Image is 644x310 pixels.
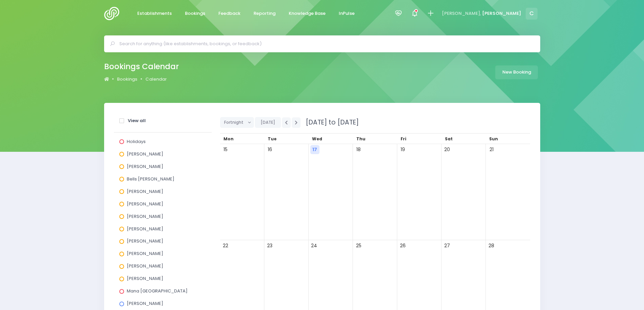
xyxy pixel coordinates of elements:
span: Sat [445,136,453,142]
span: [PERSON_NAME] [127,213,163,220]
span: [PERSON_NAME] [127,300,163,307]
span: [DATE] to [DATE] [302,118,359,127]
a: Reporting [248,7,281,20]
span: 24 [310,241,319,250]
span: [PERSON_NAME] [127,226,163,232]
span: 28 [487,241,496,250]
span: 20 [443,145,452,154]
span: 15 [221,145,230,154]
span: [PERSON_NAME] [127,163,163,170]
span: [PERSON_NAME], [442,10,481,17]
span: 23 [265,241,275,250]
span: [PERSON_NAME] [127,275,163,282]
span: [PERSON_NAME] [127,263,163,269]
span: [PERSON_NAME] [482,10,521,17]
span: 21 [487,145,496,154]
h2: Bookings Calendar [104,62,179,71]
strong: View all [128,117,146,124]
span: 26 [398,241,407,250]
a: Bookings [117,76,137,83]
span: Knowledge Base [289,10,326,17]
span: C [526,8,538,20]
span: InPulse [339,10,355,17]
span: Fortnight [224,117,245,128]
span: Bells [PERSON_NAME] [127,176,174,182]
span: Holidays [127,138,146,145]
span: Bookings [185,10,205,17]
span: Mon [223,136,234,142]
a: Establishments [132,7,177,20]
span: 16 [265,145,275,154]
button: Fortnight [220,117,254,128]
a: Feedback [213,7,246,20]
span: 18 [354,145,363,154]
span: Thu [356,136,365,142]
span: 25 [354,241,363,250]
a: Knowledge Base [283,7,331,20]
span: [PERSON_NAME] [127,250,163,257]
span: Feedback [218,10,240,17]
span: [PERSON_NAME] [127,238,163,244]
input: Search for anything (like establishments, bookings, or feedback) [119,39,531,49]
a: New Booking [495,65,538,79]
span: Mana [GEOGRAPHIC_DATA] [127,288,188,294]
span: 17 [310,145,319,154]
img: Logo [104,7,123,20]
span: 22 [221,241,230,250]
span: Tue [268,136,277,142]
span: 19 [398,145,407,154]
button: [DATE] [255,117,281,128]
span: [PERSON_NAME] [127,188,163,195]
a: Bookings [180,7,211,20]
span: Reporting [254,10,276,17]
span: 27 [443,241,452,250]
span: [PERSON_NAME] [127,151,163,157]
span: Fri [401,136,406,142]
span: Sun [489,136,498,142]
a: Calendar [145,76,167,83]
span: [PERSON_NAME] [127,201,163,207]
span: Establishments [137,10,172,17]
span: Wed [312,136,322,142]
a: InPulse [333,7,360,20]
